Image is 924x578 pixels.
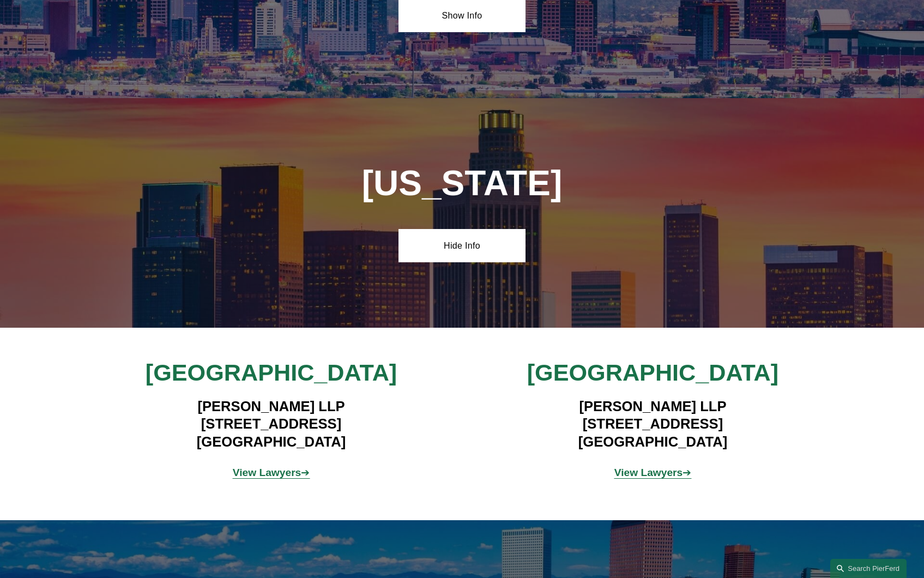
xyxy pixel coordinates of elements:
a: Search this site [830,559,907,578]
h4: [PERSON_NAME] LLP [STREET_ADDRESS] [GEOGRAPHIC_DATA] [112,398,430,450]
span: [GEOGRAPHIC_DATA] [527,359,778,386]
span: ➔ [614,467,692,478]
h4: [PERSON_NAME] LLP [STREET_ADDRESS] [GEOGRAPHIC_DATA] [494,398,812,450]
strong: View Lawyers [233,467,301,478]
a: View Lawyers➔ [233,467,310,478]
a: View Lawyers➔ [614,467,692,478]
h1: [US_STATE] [303,164,621,203]
strong: View Lawyers [614,467,683,478]
a: Hide Info [398,229,526,262]
span: ➔ [233,467,310,478]
span: [GEOGRAPHIC_DATA] [146,359,397,386]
